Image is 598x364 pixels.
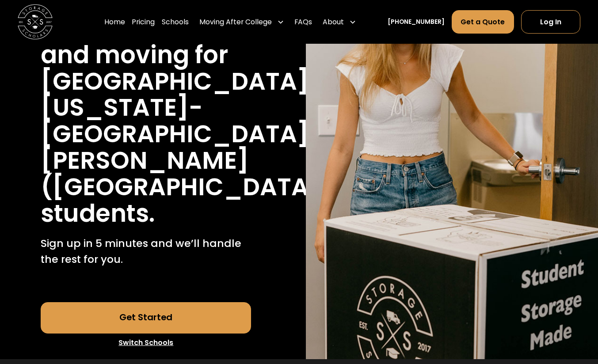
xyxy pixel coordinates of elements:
a: FAQs [294,10,312,34]
h1: [GEOGRAPHIC_DATA][US_STATE]-[GEOGRAPHIC_DATA][PERSON_NAME] ([GEOGRAPHIC_DATA]) [41,68,332,201]
div: About [319,10,359,34]
a: Schools [162,10,189,34]
img: Storage Scholars main logo [18,4,53,39]
a: Get a Quote [452,10,514,34]
a: Get Started [41,302,251,334]
a: [PHONE_NUMBER] [388,17,445,27]
p: Sign up in 5 minutes and we’ll handle the rest for you. [41,235,251,267]
div: Moving After College [196,10,287,34]
div: Moving After College [199,17,272,27]
div: About [323,17,344,27]
a: Switch Schools [41,334,251,352]
a: Home [104,10,125,34]
a: Pricing [132,10,155,34]
a: Log In [521,10,580,34]
h1: students. [41,201,155,227]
